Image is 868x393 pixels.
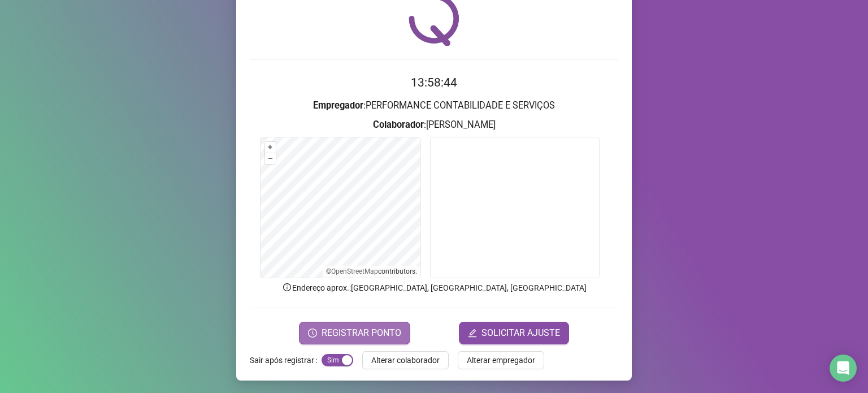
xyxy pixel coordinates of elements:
time: 13:58:44 [411,76,457,89]
div: Open Intercom Messenger [830,355,857,382]
button: – [265,153,276,164]
button: Alterar colaborador [362,351,449,369]
label: Sair após registrar [250,351,322,369]
span: REGISTRAR PONTO [322,326,401,340]
span: clock-circle [308,329,317,338]
h3: : [PERSON_NAME] [250,118,618,132]
h3: : PERFORMANCE CONTABILIDADE E SERVIÇOS [250,98,618,113]
a: OpenStreetMap [331,267,378,275]
span: Alterar empregador [467,354,535,366]
li: © contributors. [326,267,417,275]
button: editSOLICITAR AJUSTE [459,322,569,344]
strong: Colaborador [373,119,424,130]
span: edit [468,329,477,338]
button: REGISTRAR PONTO [299,322,410,344]
span: SOLICITAR AJUSTE [481,326,560,340]
button: Alterar empregador [458,351,544,369]
span: Alterar colaborador [371,354,440,366]
button: + [265,142,276,153]
strong: Empregador [313,100,363,111]
p: Endereço aprox. : [GEOGRAPHIC_DATA], [GEOGRAPHIC_DATA], [GEOGRAPHIC_DATA] [250,282,618,294]
span: info-circle [282,282,292,292]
